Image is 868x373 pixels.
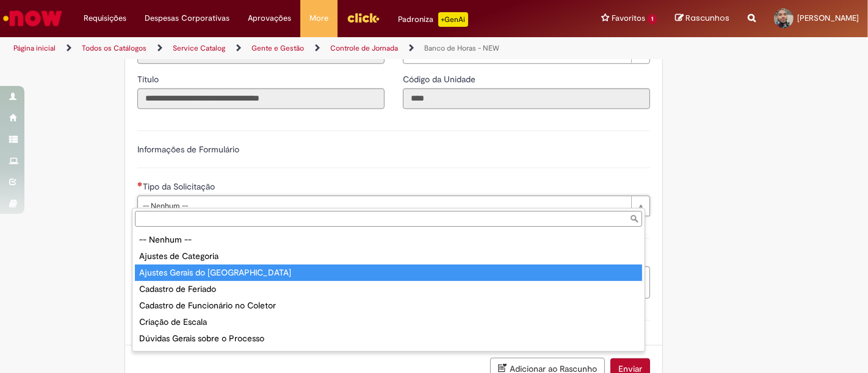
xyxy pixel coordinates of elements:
[135,297,642,314] div: Cadastro de Funcionário no Coletor
[135,248,642,265] div: Ajustes de Categoria
[135,232,642,248] div: -- Nenhum --
[135,281,642,297] div: Cadastro de Feriado
[135,314,642,330] div: Criação de Escala
[132,229,645,351] ul: Tipo da Solicitação
[135,347,642,363] div: Ponto Web/Mobile
[135,265,642,281] div: Ajustes Gerais do [GEOGRAPHIC_DATA]
[135,330,642,347] div: Dúvidas Gerais sobre o Processo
